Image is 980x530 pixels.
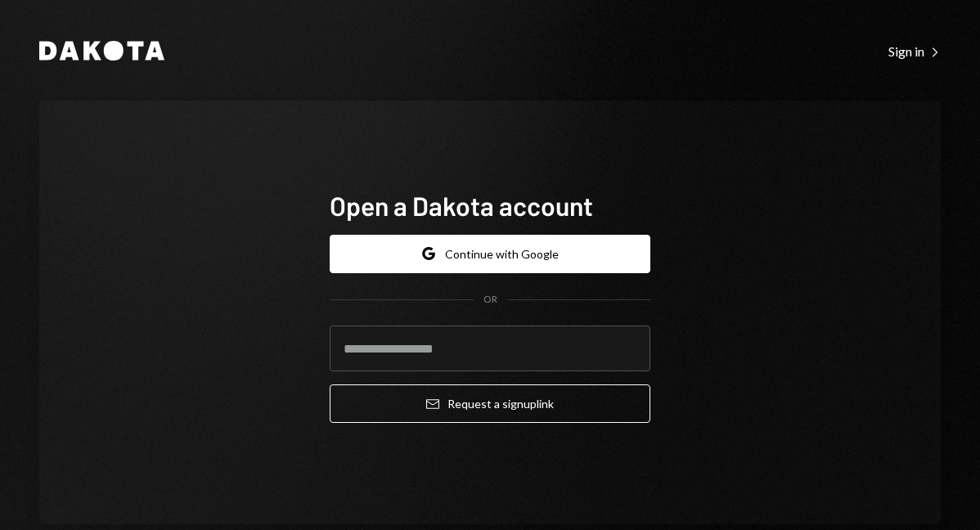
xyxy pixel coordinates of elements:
[483,293,497,307] div: OR
[330,235,650,273] button: Continue with Google
[330,189,650,222] h1: Open a Dakota account
[330,384,650,423] button: Request a signuplink
[888,43,941,60] div: Sign in
[888,42,941,60] a: Sign in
